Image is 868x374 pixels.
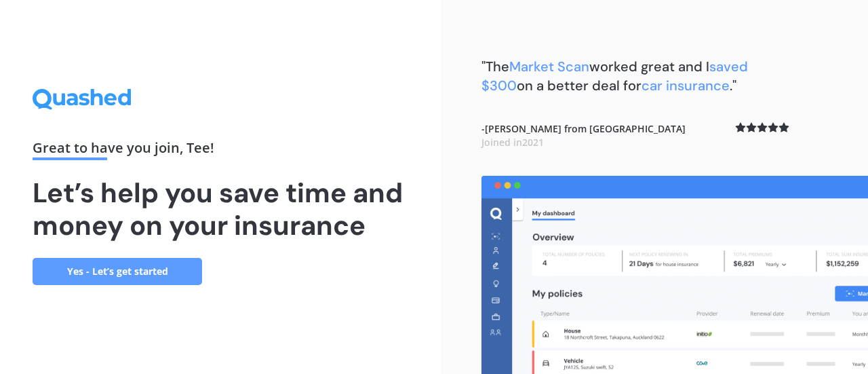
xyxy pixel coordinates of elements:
span: Market Scan [509,58,589,75]
span: car insurance [642,77,730,94]
span: Joined in 2021 [481,136,544,149]
img: dashboard.webp [481,176,868,374]
a: Yes - Let’s get started [33,258,202,285]
b: - [PERSON_NAME] from [GEOGRAPHIC_DATA] [481,122,686,149]
b: "The worked great and I on a better deal for ." [481,58,748,94]
div: Great to have you join , Tee ! [33,141,408,160]
h1: Let’s help you save time and money on your insurance [33,176,408,242]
